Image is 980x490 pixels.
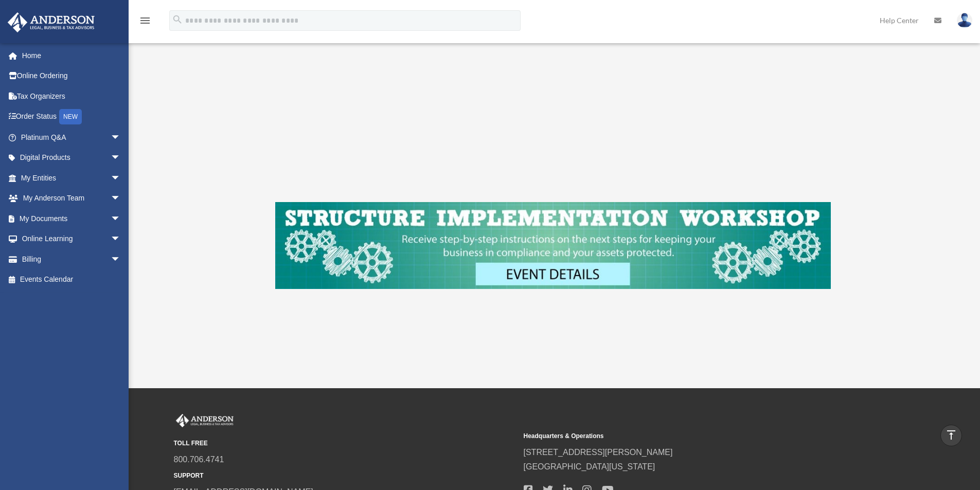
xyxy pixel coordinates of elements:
[524,462,655,471] a: [GEOGRAPHIC_DATA][US_STATE]
[7,269,136,290] a: Events Calendar
[7,148,136,168] a: Digital Productsarrow_drop_down
[111,249,131,270] span: arrow_drop_down
[945,429,957,441] i: vertical_align_top
[174,455,224,464] a: 800.706.4741
[957,13,972,28] img: User Pic
[940,425,962,446] a: vertical_align_top
[111,148,131,169] span: arrow_drop_down
[524,431,866,442] small: Headquarters & Operations
[174,470,516,481] small: SUPPORT
[7,45,136,66] a: Home
[174,438,516,449] small: TOLL FREE
[172,14,183,25] i: search
[7,127,136,148] a: Platinum Q&Aarrow_drop_down
[7,66,136,86] a: Online Ordering
[7,249,136,269] a: Billingarrow_drop_down
[139,14,151,27] i: menu
[524,448,673,457] a: [STREET_ADDRESS][PERSON_NAME]
[7,208,136,229] a: My Documentsarrow_drop_down
[7,229,136,249] a: Online Learningarrow_drop_down
[7,168,136,188] a: My Entitiesarrow_drop_down
[111,168,131,189] span: arrow_drop_down
[5,12,98,32] img: Anderson Advisors Platinum Portal
[139,18,151,27] a: menu
[174,414,236,427] img: Anderson Advisors Platinum Portal
[111,188,131,209] span: arrow_drop_down
[111,127,131,148] span: arrow_drop_down
[111,208,131,229] span: arrow_drop_down
[111,229,131,250] span: arrow_drop_down
[7,106,136,128] a: Order StatusNEW
[7,188,136,209] a: My Anderson Teamarrow_drop_down
[7,86,136,106] a: Tax Organizers
[59,109,82,124] div: NEW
